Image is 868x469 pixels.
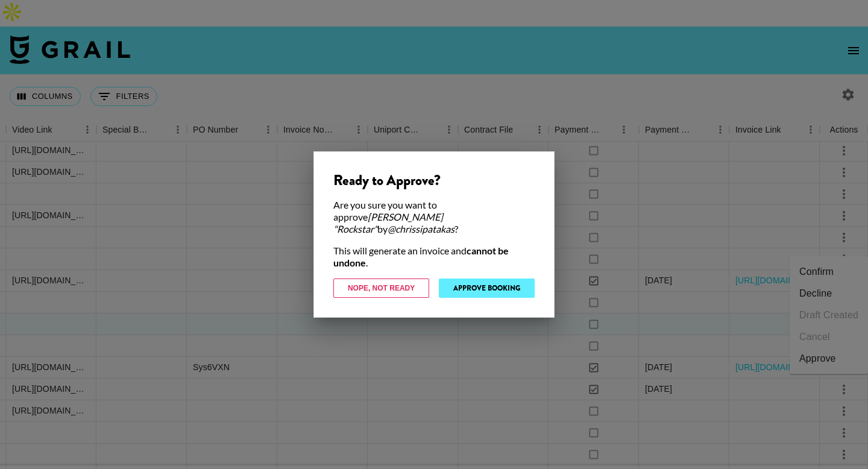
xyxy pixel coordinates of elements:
[333,199,535,235] div: Are you sure you want to approve by ?
[333,279,429,298] button: Nope, Not Ready
[333,211,443,234] em: [PERSON_NAME] "Rockstar"
[333,245,535,269] div: This will generate an invoice and .
[333,245,509,268] strong: cannot be undone
[439,279,535,298] button: Approve Booking
[388,223,454,234] em: @ chrissipatakas
[333,171,535,189] div: Ready to Approve?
